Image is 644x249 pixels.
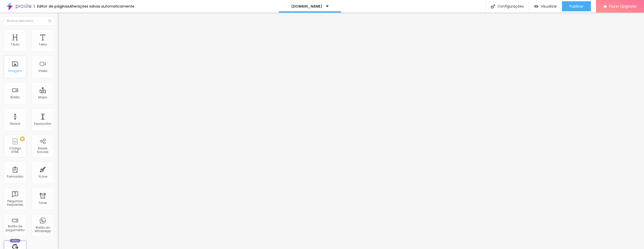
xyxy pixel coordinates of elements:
span: Visualizar [541,4,557,8]
div: Editor de páginas [34,5,69,8]
div: Alterações salvas automaticamente [69,5,134,8]
div: Vídeo [38,69,47,73]
div: Código HTML [5,147,25,154]
div: Timer [38,201,47,205]
span: Publicar [570,4,583,8]
div: Divisor [10,122,20,126]
img: Icone [48,19,51,22]
button: Publicar [562,1,591,11]
img: Icone [491,4,495,9]
div: Imagem [8,69,22,73]
iframe: Editor [58,13,644,249]
input: Buscar elemento [4,16,54,25]
span: Fazer Upgrade [609,4,636,8]
div: Ícone [38,175,47,178]
div: Mapa [38,96,47,99]
div: Botão [11,96,20,99]
div: Perguntas frequentes [5,199,25,207]
button: Visualizar [529,1,562,11]
img: view-1.svg [534,4,538,9]
div: Redes Sociais [33,147,53,154]
div: Formulário [7,175,23,178]
div: Texto [39,43,47,46]
p: [DOMAIN_NAME] [291,5,322,8]
div: Botão de pagamento [5,225,25,232]
div: Título [11,43,19,46]
div: Novo [10,239,21,242]
div: Espaçador [34,122,51,126]
div: Botão do WhatsApp [33,226,53,233]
